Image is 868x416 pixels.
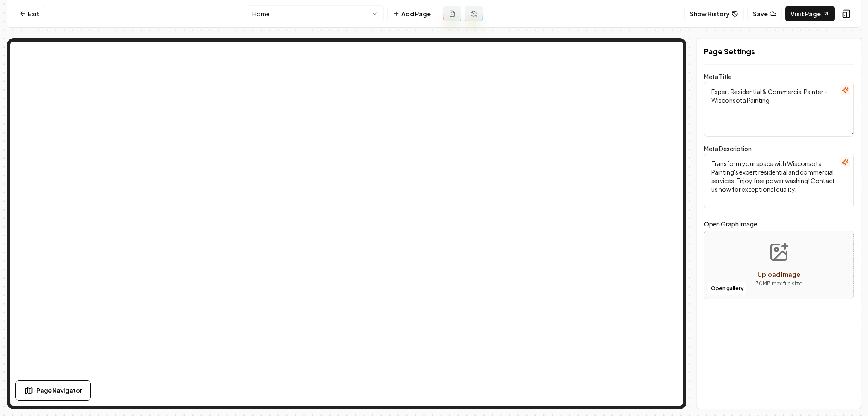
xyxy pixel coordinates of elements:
[758,270,800,278] span: Upload image
[684,6,744,21] button: Show History
[755,279,802,288] p: 30 MB max file size
[14,6,45,21] a: Exit
[36,386,82,395] span: Page Navigator
[704,145,752,152] label: Meta Description
[704,73,731,80] label: Meta Title
[749,235,809,295] button: Upload image
[15,380,91,401] button: Page Navigator
[443,6,461,21] button: Add admin page prompt
[747,6,782,21] button: Save
[465,6,483,21] button: Regenerate page
[708,282,746,295] button: Open gallery
[785,6,835,21] a: Visit Page
[704,45,854,57] h2: Page Settings
[387,6,436,21] button: Add Page
[704,219,854,229] label: Open Graph Image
